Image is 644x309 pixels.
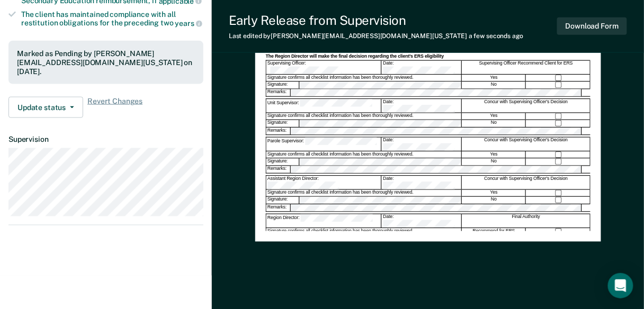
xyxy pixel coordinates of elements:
[8,97,83,118] button: Update status
[266,205,291,212] div: Remarks:
[462,176,590,189] div: Concur with Supervising Officer's Decision
[266,89,291,96] div: Remarks:
[266,138,381,151] div: Parole Supervisor:
[462,197,526,204] div: No
[462,121,526,128] div: No
[462,61,590,75] div: Supervising Officer Recommend Client for ERS
[87,97,142,118] span: Revert Changes
[266,75,461,81] div: Signature confirms all checklist information has been thoroughly reviewed.
[462,75,526,81] div: Yes
[266,121,299,128] div: Signature:
[266,114,461,120] div: Signature confirms all checklist information has been thoroughly reviewed.
[8,135,203,144] dt: Supervision
[266,61,381,75] div: Supervising Officer:
[175,19,202,28] span: years
[462,215,590,228] div: Final Authority
[382,61,461,75] div: Date:
[382,99,461,113] div: Date:
[462,99,590,113] div: Concur with Supervising Officer's Decision
[608,273,633,298] div: Open Intercom Messenger
[266,197,299,204] div: Signature:
[462,138,590,151] div: Concur with Supervising Officer's Decision
[462,152,526,158] div: Yes
[382,138,461,151] div: Date:
[17,49,195,76] div: Marked as Pending by [PERSON_NAME][EMAIL_ADDRESS][DOMAIN_NAME][US_STATE] on [DATE].
[266,152,461,158] div: Signature confirms all checklist information has been thoroughly reviewed.
[462,190,526,197] div: Yes
[462,229,526,235] div: Recommend for ERS
[266,159,299,166] div: Signature:
[382,215,461,228] div: Date:
[469,32,523,40] span: a few seconds ago
[266,176,381,189] div: Assistant Region Director:
[462,159,526,166] div: No
[266,167,291,174] div: Remarks:
[266,190,461,197] div: Signature confirms all checklist information has been thoroughly reviewed.
[382,176,461,189] div: Date:
[462,82,526,89] div: No
[266,128,291,135] div: Remarks:
[229,13,523,28] div: Early Release from Supervision
[266,82,299,89] div: Signature:
[557,17,627,35] button: Download Form
[266,229,461,235] div: Signature confirms all checklist information has been thoroughly reviewed.
[266,99,381,113] div: Unit Supervisor:
[265,54,590,60] div: The Region Director will make the final decision regarding the client's ERS eligibility
[21,10,203,28] div: The client has maintained compliance with all restitution obligations for the preceding two
[462,114,526,120] div: Yes
[266,215,381,228] div: Region Director:
[229,32,523,40] div: Last edited by [PERSON_NAME][EMAIL_ADDRESS][DOMAIN_NAME][US_STATE]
